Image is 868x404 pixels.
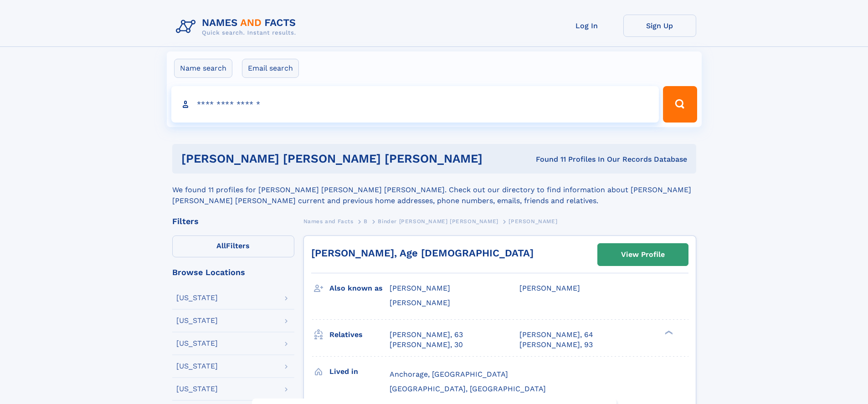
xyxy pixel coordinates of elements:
[508,218,557,225] span: [PERSON_NAME]
[550,15,623,37] a: Log In
[176,363,218,370] div: [US_STATE]
[364,215,368,227] a: B
[519,330,593,340] a: [PERSON_NAME], 64
[378,218,498,225] span: Binder [PERSON_NAME] [PERSON_NAME]
[172,174,696,206] div: We found 11 profiles for [PERSON_NAME] [PERSON_NAME] [PERSON_NAME]. Check out our directory to fi...
[519,340,593,350] a: [PERSON_NAME], 93
[329,327,390,343] h3: Relatives
[390,340,463,350] a: [PERSON_NAME], 30
[378,215,498,227] a: Binder [PERSON_NAME] [PERSON_NAME]
[598,244,688,266] a: View Profile
[172,268,294,276] div: Browse Locations
[311,247,534,259] a: [PERSON_NAME], Age [DEMOGRAPHIC_DATA]
[364,218,368,225] span: B
[176,340,218,347] div: [US_STATE]
[176,317,218,324] div: [US_STATE]
[216,241,226,250] span: All
[242,59,299,78] label: Email search
[390,298,450,307] span: [PERSON_NAME]
[181,153,509,164] h1: [PERSON_NAME] [PERSON_NAME] [PERSON_NAME]
[303,215,354,227] a: Names and Facts
[172,217,294,225] div: Filters
[390,284,450,292] span: [PERSON_NAME]
[623,15,696,37] a: Sign Up
[519,284,580,292] span: [PERSON_NAME]
[176,294,218,302] div: [US_STATE]
[390,370,508,378] span: Anchorage, [GEOGRAPHIC_DATA]
[621,244,665,265] div: View Profile
[329,281,390,296] h3: Also known as
[663,329,673,335] div: ❯
[390,330,463,340] a: [PERSON_NAME], 63
[172,15,303,39] img: Logo Names and Facts
[390,384,546,393] span: [GEOGRAPHIC_DATA], [GEOGRAPHIC_DATA]
[509,154,687,164] div: Found 11 Profiles In Our Records Database
[172,235,294,257] label: Filters
[176,385,218,393] div: [US_STATE]
[174,59,232,78] label: Name search
[329,364,390,379] h3: Lived in
[171,86,659,123] input: search input
[663,86,697,123] button: Search Button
